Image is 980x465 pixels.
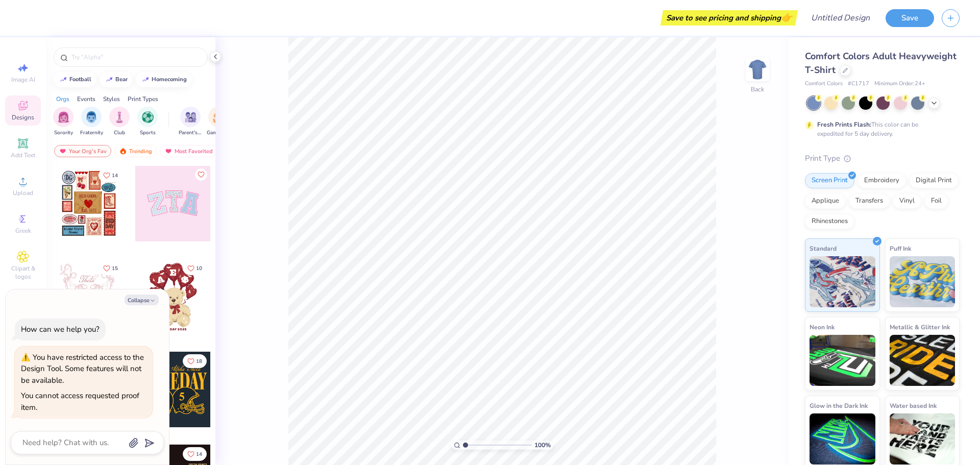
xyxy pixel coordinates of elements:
[805,193,846,209] div: Applique
[890,400,937,411] span: Water based Ink
[112,173,118,178] span: 14
[196,359,202,364] span: 18
[890,322,950,332] span: Metallic & Glitter Ink
[890,335,955,386] img: Metallic & Glitter Ink
[183,261,207,275] button: Like
[15,227,31,235] span: Greek
[805,153,960,164] div: Print Type
[21,390,139,412] div: You cannot access requested proof item.
[781,11,792,23] span: 👉
[213,111,225,123] img: Game Day Image
[207,129,230,137] span: Game Day
[114,145,157,157] div: Trending
[109,107,130,137] button: filter button
[128,94,158,104] div: Print Types
[100,72,132,87] button: bear
[805,80,843,88] span: Comfort Colors
[810,335,875,386] img: Neon Ink
[69,77,91,82] div: football
[179,107,202,137] div: filter for Parent's Weekend
[86,111,97,123] img: Fraternity Image
[152,77,187,82] div: homecoming
[103,94,120,104] div: Styles
[80,107,103,137] button: filter button
[810,400,868,411] span: Glow in the Dark Ink
[890,413,955,464] img: Water based Ink
[115,77,128,82] div: bear
[59,148,67,155] img: most_fav.gif
[99,261,122,275] button: Like
[207,107,230,137] button: filter button
[80,107,103,137] div: filter for Fraternity
[747,59,768,80] img: Back
[848,80,869,88] span: # C1717
[803,8,878,28] input: Untitled Design
[114,129,125,137] span: Club
[54,129,73,137] span: Sorority
[185,111,197,123] img: Parent's Weekend Image
[909,173,959,188] div: Digital Print
[59,77,67,83] img: trend_line.gif
[77,94,95,104] div: Events
[11,151,35,159] span: Add Text
[196,266,202,271] span: 10
[53,107,73,137] div: filter for Sorority
[5,264,41,281] span: Clipart & logos
[751,85,764,94] div: Back
[874,80,925,88] span: Minimum Order: 24 +
[534,440,551,450] span: 100 %
[12,113,34,121] span: Designs
[137,107,158,137] div: filter for Sports
[54,72,96,87] button: football
[136,72,191,87] button: homecoming
[179,129,202,137] span: Parent's Weekend
[195,168,207,181] button: Like
[893,193,921,209] div: Vinyl
[21,352,144,385] div: You have restricted access to the Design Tool. Some features will not be available.
[207,107,230,137] div: filter for Game Day
[99,168,122,182] button: Like
[80,129,103,137] span: Fraternity
[183,354,207,368] button: Like
[140,129,156,137] span: Sports
[805,214,854,229] div: Rhinestones
[857,173,906,188] div: Embroidery
[105,77,113,83] img: trend_line.gif
[58,111,69,123] img: Sorority Image
[805,50,957,76] span: Comfort Colors Adult Heavyweight T-Shirt
[164,148,173,155] img: most_fav.gif
[125,295,159,305] button: Collapse
[13,189,33,197] span: Upload
[119,148,127,155] img: trending.gif
[663,10,795,26] div: Save to see pricing and shipping
[810,243,837,254] span: Standard
[810,413,875,464] img: Glow in the Dark Ink
[886,9,934,27] button: Save
[890,243,911,254] span: Puff Ink
[890,256,955,307] img: Puff Ink
[849,193,890,209] div: Transfers
[137,107,158,137] button: filter button
[114,111,125,123] img: Club Image
[817,120,943,138] div: This color can be expedited for 5 day delivery.
[56,94,69,104] div: Orgs
[112,266,118,271] span: 15
[924,193,948,209] div: Foil
[179,107,202,137] button: filter button
[21,324,100,334] div: How can we help you?
[109,107,130,137] div: filter for Club
[817,120,871,129] strong: Fresh Prints Flash:
[810,256,875,307] img: Standard
[183,447,207,461] button: Like
[160,145,217,157] div: Most Favorited
[142,111,154,123] img: Sports Image
[53,107,73,137] button: filter button
[141,77,150,83] img: trend_line.gif
[805,173,854,188] div: Screen Print
[810,322,835,332] span: Neon Ink
[11,76,35,84] span: Image AI
[54,145,111,157] div: Your Org's Fav
[196,452,202,457] span: 14
[70,52,201,62] input: Try "Alpha"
